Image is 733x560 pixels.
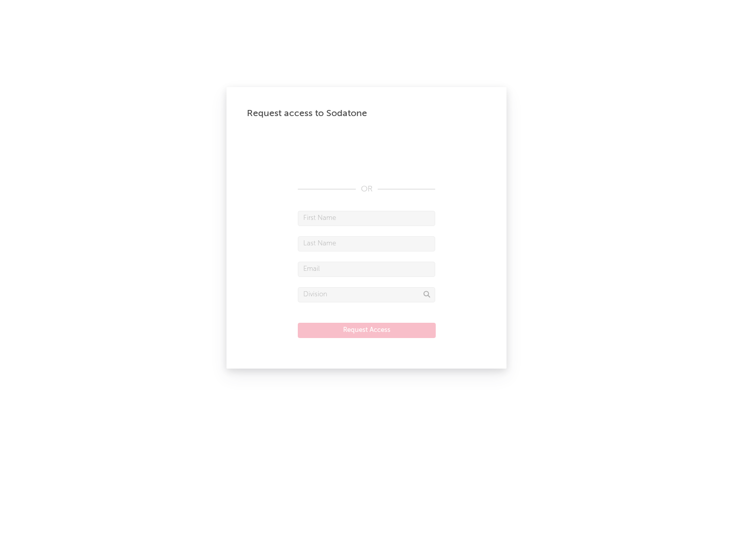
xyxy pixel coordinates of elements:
input: First Name [298,211,435,226]
button: Request Access [298,323,436,338]
div: Request access to Sodatone [247,107,486,120]
input: Email [298,262,435,277]
input: Last Name [298,236,435,251]
input: Division [298,287,435,302]
div: OR [298,183,435,195]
